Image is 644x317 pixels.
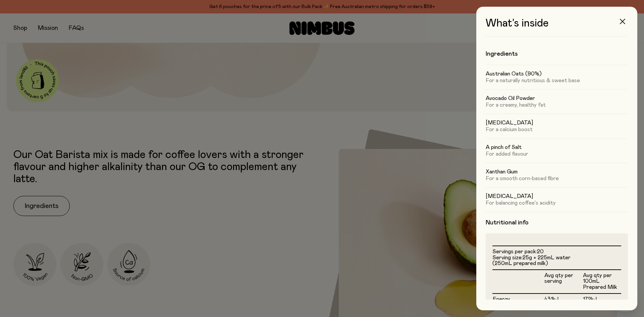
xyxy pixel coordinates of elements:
h4: Nutritional info [486,219,628,227]
p: For a naturally nutritious & sweet base [486,77,628,84]
h5: [MEDICAL_DATA] [486,119,628,126]
h5: [MEDICAL_DATA] [486,193,628,200]
span: 20 [537,249,544,254]
th: Avg qty per 100mL Prepared Milk [583,270,621,294]
td: 172kJ [583,294,621,303]
h5: A pinch of Salt [486,144,628,151]
p: For a calcium boost [486,126,628,133]
span: Energy [493,297,510,302]
h4: Ingredients [486,50,628,58]
p: For a creamy, healthy fat [486,102,628,108]
th: Avg qty per serving [544,270,583,294]
p: For added flavour [486,151,628,157]
li: Serving size: [492,255,621,267]
p: For balancing coffee's acidity [486,200,628,206]
h5: Australian Oats (90%) [486,70,628,77]
li: Servings per pack: [492,249,621,255]
p: For a smooth corn-based fibre [486,175,628,182]
h3: What’s inside [486,17,628,37]
h5: Avocado Oil Powder [486,95,628,102]
span: 25g + 225mL water (250mL prepared milk) [492,255,571,266]
td: 431kJ [544,294,583,303]
h5: Xanthan Gum [486,168,628,175]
